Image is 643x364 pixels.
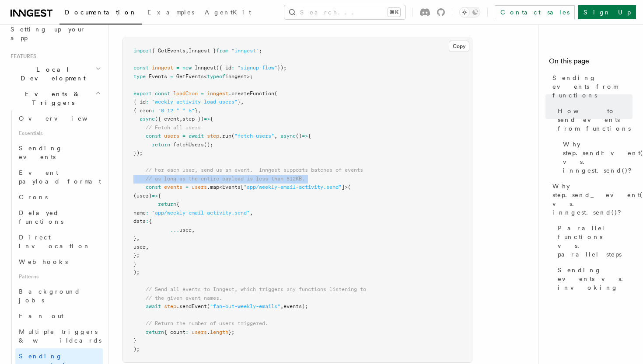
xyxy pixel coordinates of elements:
[158,193,161,199] span: {
[164,184,182,190] span: events
[179,227,192,233] span: user
[552,73,633,100] span: Sending events from functions
[558,107,633,133] span: How to send events from functions
[140,116,155,122] span: async
[225,73,253,80] span: inngest>;
[231,48,259,54] span: "inngest"
[19,328,101,344] span: Multiple triggers & wildcards
[146,303,161,309] span: await
[199,3,256,24] a: AgentKit
[152,142,170,148] span: return
[549,56,633,70] h4: On this page
[170,73,173,80] span: =
[176,73,204,80] span: GetEvents
[15,270,103,284] span: Patterns
[192,184,207,190] span: users
[559,136,633,178] a: Why step.sendEvent() vs. inngest.send()?
[15,229,103,254] a: Direct invocation
[164,329,185,335] span: { count
[241,184,244,190] span: [
[274,133,277,139] span: ,
[133,150,143,156] span: });
[146,184,161,190] span: const
[185,329,189,335] span: :
[19,209,63,225] span: Delayed functions
[164,303,176,309] span: step
[198,107,201,114] span: ,
[192,227,195,233] span: ,
[15,165,103,189] a: Event payload format
[207,73,225,80] span: typeof
[176,201,179,207] span: {
[277,65,287,71] span: });
[133,48,152,54] span: import
[19,169,101,185] span: Event payload format
[133,90,152,97] span: export
[133,346,140,352] span: );
[19,145,63,160] span: Sending events
[164,133,179,139] span: users
[449,41,469,52] button: Copy
[182,133,185,139] span: =
[302,133,308,139] span: =>
[228,329,234,335] span: };
[296,133,302,139] span: ()
[195,65,216,71] span: Inngest
[308,133,311,139] span: {
[204,142,213,148] span: ();
[244,184,342,190] span: "app/weekly-email-activity.send"
[189,133,204,139] span: await
[146,99,149,105] span: :
[189,48,216,54] span: Inngest }
[219,184,222,190] span: <
[195,107,198,114] span: }
[207,303,210,309] span: (
[149,73,167,80] span: Events
[146,218,149,224] span: :
[554,220,633,262] a: Parallel functions vs. parallel steps
[173,142,204,148] span: fetchUsers
[201,90,204,97] span: =
[234,133,274,139] span: "fetch-users"
[558,224,633,259] span: Parallel functions vs. parallel steps
[231,65,234,71] span: :
[179,116,182,122] span: ,
[15,111,103,126] a: Overview
[155,90,170,97] span: const
[152,65,173,71] span: inngest
[133,65,149,71] span: const
[388,8,400,17] kbd: ⌘K
[173,90,198,97] span: loadCron
[133,99,146,105] span: { id
[207,90,228,97] span: inngest
[7,21,103,46] a: Setting up your app
[176,65,179,71] span: =
[15,126,103,140] span: Essentials
[149,218,152,224] span: {
[216,48,228,54] span: from
[210,303,280,309] span: "fan-out-weekly-emails"
[176,303,207,309] span: .sendEvent
[133,244,146,250] span: user
[182,116,204,122] span: step })
[19,312,63,319] span: Fan out
[133,252,140,258] span: };
[133,269,140,275] span: );
[15,189,103,205] a: Crons
[495,5,575,19] a: Contact sales
[554,103,633,136] a: How to send events from functions
[7,86,103,111] button: Events & Triggers
[7,90,95,107] span: Events & Triggers
[136,235,140,241] span: ,
[133,193,152,199] span: (user)
[7,53,36,60] span: Features
[155,116,179,122] span: ({ event
[15,324,103,348] a: Multiple triggers & wildcards
[133,107,152,114] span: { cron
[182,65,192,71] span: new
[15,205,103,229] a: Delayed functions
[170,227,179,233] span: ...
[133,261,136,267] span: }
[146,167,363,173] span: // For each user, send us an event. Inngest supports batches of events
[549,178,633,220] a: Why step.send_event() vs. inngest.send()?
